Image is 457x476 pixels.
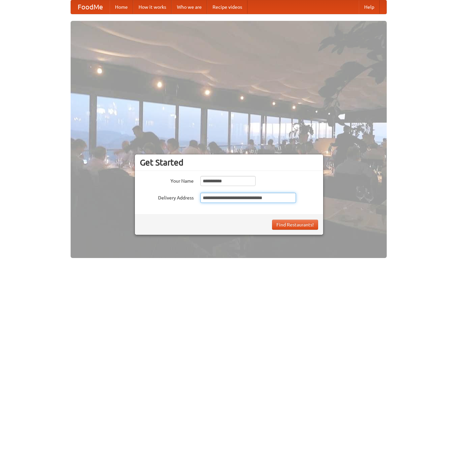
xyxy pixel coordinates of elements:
a: Recipe videos [207,0,247,14]
a: Help [359,0,380,14]
a: Home [110,0,133,14]
label: Delivery Address [140,193,194,201]
a: How it works [133,0,172,14]
a: FoodMe [71,0,110,14]
button: Find Restaurants! [272,220,318,230]
h3: Get Started [140,157,318,168]
a: Who we are [172,0,207,14]
label: Your Name [140,176,194,184]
